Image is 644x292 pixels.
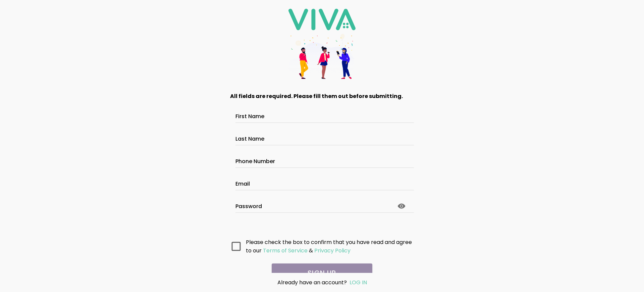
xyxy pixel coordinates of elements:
[350,279,367,286] a: LOG IN
[244,278,400,287] div: Already have an account?
[263,247,308,254] ion-text: Terms of Service
[230,92,403,100] strong: All fields are required. Please fill them out before submitting.
[244,236,416,256] ion-col: Please check the box to confirm that you have read and agree to our &
[314,247,351,254] ion-text: Privacy Policy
